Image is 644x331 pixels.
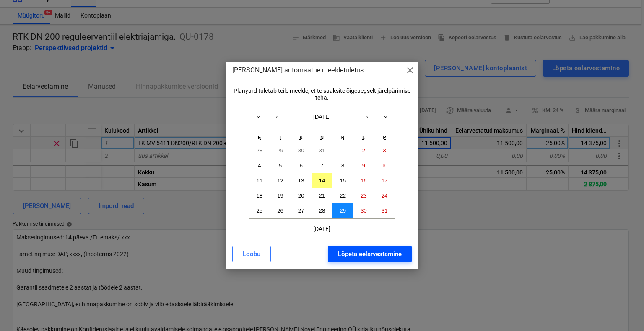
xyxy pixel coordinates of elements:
[279,162,282,169] abbr: 5. august 2025
[338,249,402,259] div: Lõpeta eelarvestamine
[320,162,323,169] abbr: 7. august 2025
[353,188,374,203] button: 23. august 2025
[298,208,304,214] abbr: 27. august 2025
[353,143,374,158] button: 2. august 2025
[332,203,353,218] button: 29. august 2025
[256,192,262,199] abbr: 18. august 2025
[312,203,332,218] button: 28. august 2025
[298,192,304,199] abbr: 20. august 2025
[332,173,353,188] button: 15. august 2025
[332,188,353,203] button: 22. august 2025
[243,249,260,259] div: Loobu
[298,147,304,154] abbr: 30. juuli 2025
[291,173,312,188] button: 13. august 2025
[382,177,388,184] abbr: 17. august 2025
[332,143,353,158] button: 1. august 2025
[249,188,270,203] button: 18. august 2025
[277,192,283,199] abbr: 19. august 2025
[291,203,312,218] button: 27. august 2025
[362,162,365,169] abbr: 9. august 2025
[374,188,395,203] button: 24. august 2025
[270,203,291,218] button: 26. august 2025
[340,208,346,214] abbr: 29. august 2025
[312,173,332,188] button: 14. august 2025
[361,192,367,199] abbr: 23. august 2025
[256,208,262,214] abbr: 25. august 2025
[299,135,303,140] abbr: kolmapäev
[258,135,261,140] abbr: esmaspäev
[319,208,325,214] abbr: 28. august 2025
[361,177,367,184] abbr: 16. august 2025
[602,291,644,331] iframe: Chat Widget
[383,147,386,154] abbr: 3. august 2025
[312,158,332,173] button: 7. august 2025
[340,192,346,199] abbr: 22. august 2025
[267,108,286,126] button: ‹
[270,188,291,203] button: 19. august 2025
[291,143,312,158] button: 30. juuli 2025
[361,208,367,214] abbr: 30. august 2025
[249,173,270,188] button: 11. august 2025
[353,173,374,188] button: 16. august 2025
[312,143,332,158] button: 31. juuli 2025
[320,135,324,140] abbr: neljapäev
[279,135,281,140] abbr: teisipäev
[382,162,388,169] abbr: 10. august 2025
[374,173,395,188] button: 17. august 2025
[328,246,412,262] button: Lõpeta eelarvestamine
[256,147,262,154] abbr: 28. juuli 2025
[232,87,412,101] div: Planyard tuletab teile meelde, et te saaksite õigeaegselt järelpärimise teha.
[277,177,283,184] abbr: 12. august 2025
[382,208,388,214] abbr: 31. august 2025
[341,147,344,154] abbr: 1. august 2025
[256,177,262,184] abbr: 11. august 2025
[341,162,344,169] abbr: 8. august 2025
[300,162,303,169] abbr: 6. august 2025
[319,147,325,154] abbr: 31. juuli 2025
[332,158,353,173] button: 8. august 2025
[270,158,291,173] button: 5. august 2025
[249,158,270,173] button: 4. august 2025
[374,203,395,218] button: 31. august 2025
[405,65,415,75] span: close
[319,192,325,199] abbr: 21. august 2025
[353,203,374,218] button: 30. august 2025
[232,65,364,75] p: [PERSON_NAME] automaatne meeldetuletus
[313,226,330,232] div: [DATE]
[249,108,267,126] button: «
[232,246,271,262] button: Loobu
[270,143,291,158] button: 29. juuli 2025
[249,203,270,218] button: 25. august 2025
[353,158,374,173] button: 9. august 2025
[291,158,312,173] button: 6. august 2025
[277,208,283,214] abbr: 26. august 2025
[377,108,395,126] button: »
[270,173,291,188] button: 12. august 2025
[340,177,346,184] abbr: 15. august 2025
[374,143,395,158] button: 3. august 2025
[298,177,304,184] abbr: 13. august 2025
[313,114,331,120] span: [DATE]
[258,162,261,169] abbr: 4. august 2025
[602,291,644,331] div: Vestlusvidin
[312,188,332,203] button: 21. august 2025
[341,135,345,140] abbr: reede
[362,147,365,154] abbr: 2. august 2025
[277,147,283,154] abbr: 29. juuli 2025
[382,192,388,199] abbr: 24. august 2025
[291,188,312,203] button: 20. august 2025
[362,135,365,140] abbr: laupäev
[249,143,270,158] button: 28. juuli 2025
[374,158,395,173] button: 10. august 2025
[383,135,386,140] abbr: pühapäev
[358,108,377,126] button: ›
[286,108,358,126] button: [DATE]
[319,177,325,184] abbr: 14. august 2025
